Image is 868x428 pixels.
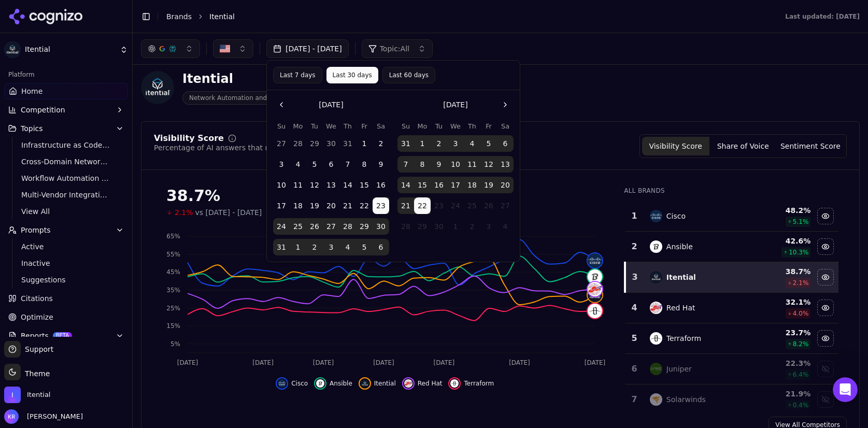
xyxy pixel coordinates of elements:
[290,218,306,235] button: Monday, August 25th, 2025, selected
[373,177,389,193] button: Saturday, August 16th, 2025
[25,45,116,54] span: Itential
[273,135,290,152] button: Sunday, July 27th, 2025
[323,156,339,173] button: Wednesday, August 6th, 2025
[756,205,811,216] div: 48.2 %
[166,268,180,276] tspan: 45%
[17,171,116,186] a: Workflow Automation Platforms
[625,232,838,262] tr: 2ansibleAnsible42.6%10.3%Hide ansible data
[273,67,322,83] button: Last 7 days
[817,269,834,286] button: Hide itential data
[23,412,83,421] span: [PERSON_NAME]
[585,359,606,366] tspan: [DATE]
[373,239,389,255] button: Saturday, September 6th, 2025, selected
[266,39,349,58] button: [DATE] - [DATE]
[756,297,811,307] div: 32.1 %
[17,273,116,287] a: Suggestions
[785,12,860,21] div: Last updated: [DATE]
[625,201,838,232] tr: 1ciscoCisco48.2%5.1%Hide cisco data
[21,156,111,167] span: Cross-Domain Network Orchestration
[817,208,834,224] button: Hide cisco data
[17,154,116,169] a: Cross-Domain Network Orchestration
[330,379,352,388] span: Ansible
[464,177,480,193] button: Thursday, September 18th, 2025, selected
[588,269,602,284] img: ansible
[414,177,431,193] button: Monday, September 15th, 2025, selected
[447,156,464,173] button: Wednesday, September 10th, 2025, selected
[666,333,701,344] div: Terraform
[650,363,662,375] img: juniper
[817,330,834,347] button: Hide terraform data
[480,135,497,152] button: Friday, September 5th, 2025, selected
[4,309,128,325] a: Optimize
[323,239,339,255] button: Wednesday, September 3rd, 2025, selected
[17,188,116,202] a: Multi-Vendor Integration Solutions
[431,156,447,173] button: Tuesday, September 9th, 2025, selected
[480,177,497,193] button: Friday, September 19th, 2025, selected
[339,239,356,255] button: Thursday, September 4th, 2025, selected
[625,262,838,293] tr: 3itentialItential38.7%2.1%Hide itential data
[666,303,695,313] div: Red Hat
[21,312,53,322] span: Optimize
[17,138,116,152] a: Infrastructure as Code (IaC) for Networks
[339,121,356,131] th: Thursday
[356,177,373,193] button: Friday, August 15th, 2025
[154,142,337,153] div: Percentage of AI answers that mention your brand
[166,187,603,205] div: 38.7%
[373,135,389,152] button: Saturday, August 2nd, 2025
[306,121,323,131] th: Tuesday
[666,364,692,374] div: Juniper
[314,377,352,390] button: Hide ansible data
[21,225,51,235] span: Prompts
[666,211,686,221] div: Cisco
[21,293,53,304] span: Citations
[21,86,42,96] span: Home
[625,354,838,384] tr: 6juniperJuniper22.3%6.4%Show juniper data
[356,218,373,235] button: Friday, August 29th, 2025, selected
[356,197,373,214] button: Friday, August 22nd, 2025
[434,359,455,366] tspan: [DATE]
[17,127,152,156] b: [PERSON_NAME][DEMOGRAPHIC_DATA][PERSON_NAME][DOMAIN_NAME]
[431,177,447,193] button: Tuesday, September 16th, 2025, selected
[166,287,180,294] tspan: 35%
[290,121,306,131] th: Monday
[25,174,84,182] b: A few minutes
[290,135,306,152] button: Monday, July 28th, 2025
[323,135,339,152] button: Wednesday, July 30th, 2025
[21,258,111,268] span: Inactive
[154,134,224,142] div: Visibility Score
[306,156,323,173] button: Tuesday, August 5th, 2025
[4,409,83,424] button: Open user button
[323,121,339,131] th: Wednesday
[37,60,199,92] div: hi - do i have access to the FAQ generator?
[49,333,58,341] button: Upload attachment
[431,121,447,131] th: Tuesday
[373,156,389,173] button: Saturday, August 9th, 2025
[650,240,662,253] img: ansible
[359,377,396,390] button: Hide itential data
[220,44,230,54] img: United States
[373,121,389,131] th: Saturday
[4,290,128,307] a: Citations
[66,333,74,341] button: Start recording
[170,340,180,348] tspan: 5%
[166,322,180,330] tspan: 15%
[497,135,514,152] button: Saturday, September 6th, 2025, selected
[9,311,198,329] textarea: Message…
[175,207,193,218] span: 2.1%
[21,241,111,252] span: Active
[588,282,602,296] img: red hat
[50,13,129,23] p: The team can also help
[817,238,834,255] button: Hide ansible data
[464,379,494,388] span: Terraform
[629,302,639,314] div: 4
[448,377,494,390] button: Hide terraform data
[8,101,170,189] div: You’ll get replies here and in your email:✉️[PERSON_NAME][DEMOGRAPHIC_DATA][PERSON_NAME][DOMAIN_N...
[756,327,811,338] div: 23.7 %
[629,393,639,406] div: 7
[666,394,706,405] div: Solarwinds
[414,121,431,131] th: Monday
[273,239,290,255] button: Sunday, August 31st, 2025, selected
[252,359,274,366] tspan: [DATE]
[356,156,373,173] button: Friday, August 8th, 2025
[402,377,443,390] button: Hide red hat data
